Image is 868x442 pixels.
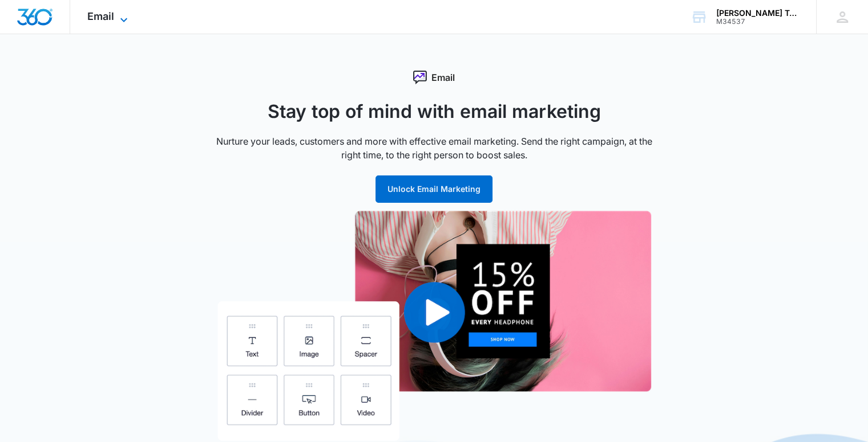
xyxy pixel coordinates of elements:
span: Email [87,10,114,22]
div: Email [206,71,663,84]
a: Unlock Email Marketing [376,184,492,194]
h1: Stay top of mind with email marketing [206,98,663,125]
p: Nurture your leads, customers and more with effective email marketing. Send the right campaign, a... [206,134,663,162]
button: Unlock Email Marketing [376,175,492,203]
div: account id [716,18,800,26]
div: account name [716,9,800,18]
img: Email [217,211,651,441]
